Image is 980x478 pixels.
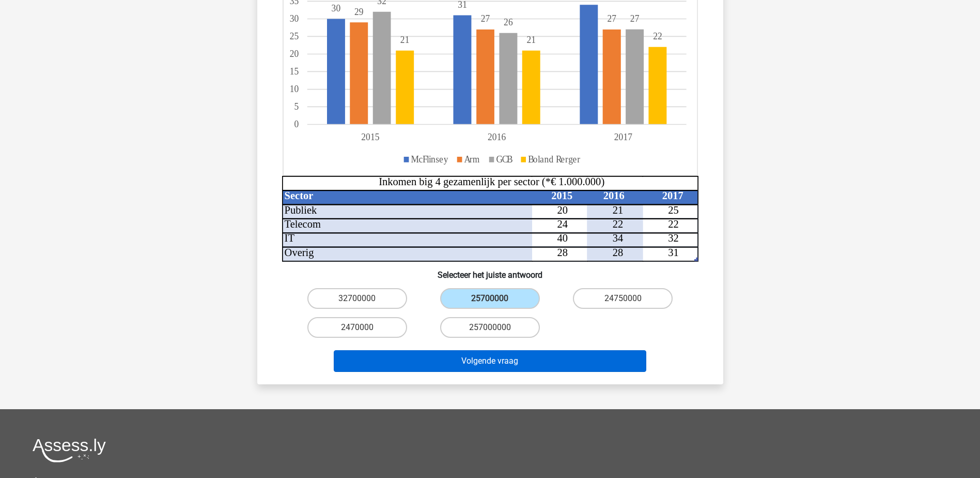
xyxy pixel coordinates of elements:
tspan: 2016 [603,190,624,201]
tspan: GCB [496,154,512,165]
tspan: Overig [284,247,314,259]
tspan: 30 [289,13,299,24]
tspan: 2121 [400,35,535,46]
label: 2470000 [307,317,407,338]
tspan: 28 [612,247,623,258]
button: Volgende vraag [334,350,646,372]
tspan: 10 [289,84,299,95]
tspan: 26 [504,17,513,27]
tspan: 201520162017 [361,132,632,143]
tspan: Boland Rerger [528,154,580,165]
tspan: 24 [557,218,568,230]
tspan: Telecom [284,218,320,230]
tspan: McFlinsey [411,154,448,165]
tspan: 25 [668,204,679,216]
tspan: 2017 [662,190,683,201]
tspan: 32 [668,233,679,244]
label: 24750000 [573,288,673,309]
tspan: 21 [612,204,623,216]
tspan: Inkomen big 4 gezamenlijk per sector (*€ 1.000.000) [379,176,604,188]
tspan: 29 [354,6,364,17]
tspan: 40 [557,233,568,244]
tspan: 27 [630,13,639,24]
img: Assessly logo [33,438,106,462]
tspan: Arm [464,154,479,165]
tspan: 22 [653,31,662,42]
tspan: 34 [612,233,623,244]
tspan: Publiek [284,204,317,216]
tspan: 30 [331,3,340,13]
tspan: 0 [294,119,299,130]
h6: Selecteer het juiste antwoord [274,262,707,280]
tspan: 22 [668,218,679,230]
tspan: 28 [557,247,568,258]
tspan: 2727 [480,13,616,24]
label: 32700000 [307,288,407,309]
tspan: 20 [289,49,299,59]
tspan: 2015 [551,190,572,201]
label: 25700000 [440,288,540,309]
tspan: Sector [284,190,313,201]
tspan: 25 [289,31,299,42]
tspan: 5 [294,101,299,112]
tspan: 20 [557,204,568,216]
tspan: IT [284,233,294,244]
tspan: 31 [668,247,679,258]
tspan: 15 [289,66,299,77]
tspan: 22 [612,218,623,230]
label: 257000000 [440,317,540,338]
